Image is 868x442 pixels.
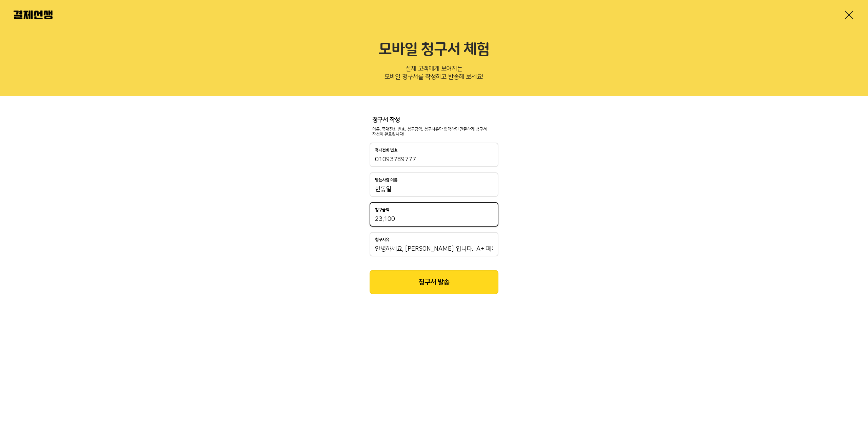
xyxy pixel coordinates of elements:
[375,148,398,153] p: 휴대전화 번호
[372,127,496,138] p: 이름, 휴대전화 번호, 청구금액, 청구사유만 입력하면 간편하게 청구서 작성이 완료됩니다!
[375,208,390,212] p: 청구금액
[375,178,398,183] p: 받는사람 이름
[372,117,496,124] p: 청구서 작성
[14,10,53,19] img: 결제선생
[375,245,493,253] input: 청구사유
[370,270,498,294] button: 청구서 발송
[375,215,493,223] input: 청구금액
[375,185,493,193] input: 받는사람 이름
[375,237,390,242] p: 청구사유
[14,63,854,85] p: 실제 고객에게 보여지는 모바일 청구서를 작성하고 발송해 보세요!
[14,41,854,59] h2: 모바일 청구서 체험
[375,155,493,164] input: 휴대전화 번호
